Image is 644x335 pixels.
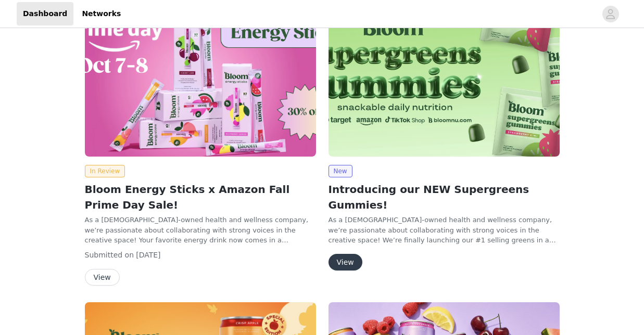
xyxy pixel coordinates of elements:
[329,259,362,266] a: View
[85,274,120,281] a: View
[85,165,125,177] span: In Review
[329,215,560,246] p: As a [DEMOGRAPHIC_DATA]-owned health and wellness company, we’re passionate about collaborating w...
[17,2,73,25] a: Dashboard
[136,251,160,259] span: [DATE]
[605,6,615,22] div: avatar
[75,2,127,25] a: Networks
[85,251,134,259] span: Submitted on
[329,254,362,270] button: View
[85,269,120,286] button: View
[329,182,560,213] h2: Introducing our NEW Supergreens Gummies!
[329,165,352,177] span: New
[85,182,316,213] h2: Bloom Energy Sticks x Amazon Fall Prime Day Sale!
[85,215,316,246] p: As a [DEMOGRAPHIC_DATA]-owned health and wellness company, we’re passionate about collaborating w...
